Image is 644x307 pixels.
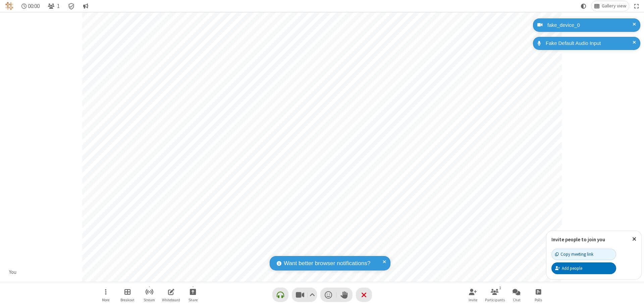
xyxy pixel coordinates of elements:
[117,285,138,304] button: Manage Breakout Rooms
[45,1,62,11] button: Open participant list
[485,298,505,302] span: Participants
[545,21,635,29] div: fake_device_0
[57,3,60,9] span: 1
[272,288,288,302] button: Connect your audio
[632,1,642,11] button: Fullscreen
[102,298,109,302] span: More
[551,262,616,274] button: Add people
[189,298,198,302] span: Share
[551,249,616,260] button: Copy meeting link
[65,1,78,11] div: Meeting details Encryption enabled
[506,285,527,304] button: Open chat
[602,3,626,9] span: Gallery view
[356,288,372,302] button: End or leave meeting
[183,285,203,304] button: Start sharing
[485,285,505,304] button: Open participant list
[144,298,155,302] span: Stream
[469,298,477,302] span: Invite
[162,298,180,302] span: Whiteboard
[551,236,605,243] label: Invite people to join you
[5,2,13,10] img: QA Selenium DO NOT DELETE OR CHANGE
[336,288,353,302] button: Raise hand
[497,285,503,291] div: 1
[292,288,317,302] button: Stop video (⌘+Shift+V)
[627,231,641,247] button: Close popover
[591,1,629,11] button: Change layout
[528,285,548,304] button: Open poll
[120,298,135,302] span: Breakout
[535,298,542,302] span: Polls
[96,285,116,304] button: Open menu
[463,285,483,304] button: Invite participants (⌘+Shift+I)
[308,288,317,302] button: Video setting
[513,298,521,302] span: Chat
[139,285,159,304] button: Start streaming
[555,251,593,257] div: Copy meeting link
[284,259,370,268] span: Want better browser notifications?
[19,1,43,11] div: Timer
[80,1,91,11] button: Conversation
[320,288,336,302] button: Send a reaction
[7,268,19,276] div: You
[28,3,40,9] span: 00:00
[543,40,635,47] div: Fake Default Audio Input
[578,1,589,11] button: Using system theme
[161,285,181,304] button: Open shared whiteboard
